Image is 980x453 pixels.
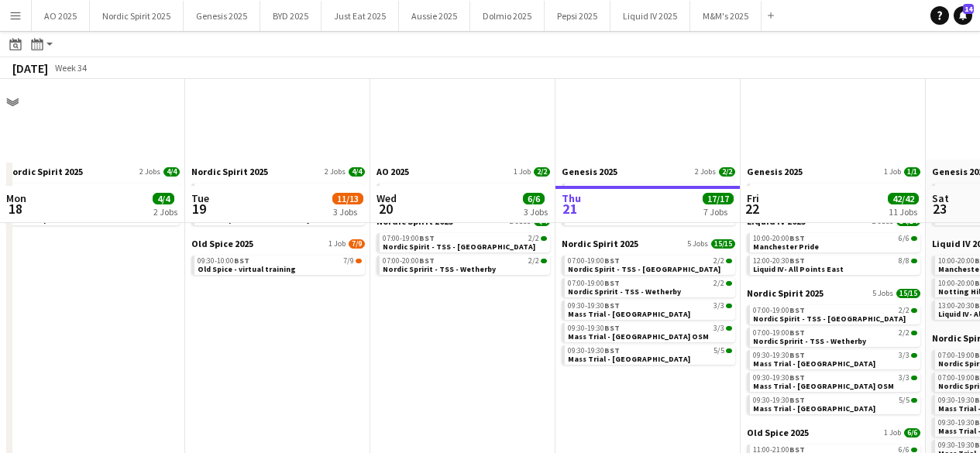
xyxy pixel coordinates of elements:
span: 3/3 [911,353,917,358]
span: 2/2 [541,259,547,263]
span: Mon [6,191,26,205]
span: BST [234,256,249,266]
span: 1 Job [884,428,901,438]
span: 17/17 [703,193,734,204]
span: BST [234,184,249,194]
span: 1 Job [328,239,346,249]
span: BST [604,256,620,266]
span: Nordic Spririt - TSS - Wetherby [753,336,866,346]
span: Nordic Spirit - TSS - Beaconsfield [753,314,906,324]
span: 20 [374,200,397,218]
span: 3/3 [726,304,732,308]
button: Dolmio 2025 [470,1,545,31]
button: Just Eat 2025 [322,1,399,31]
div: 11 Jobs [889,206,918,218]
span: 2/2 [541,236,547,241]
span: 19 [189,200,209,218]
span: 3/3 [899,352,910,359]
span: Nordic Spirit 2025 [562,238,638,249]
div: Nordic Spirit 20252 Jobs4/407:00-19:00BST2/2Nordic Spirit - TSS - [GEOGRAPHIC_DATA]07:00-20:00BST... [377,215,550,278]
a: 10:00-15:00BST2/2AO-Mascot and Chaperone [383,184,547,201]
span: Fri [747,191,759,205]
a: 07:00-20:00BST2/2Nordic Spririt - TSS - Wetherby [383,256,547,273]
span: Mass Trial - Leeds [568,309,690,319]
button: Pepsi 2025 [545,1,610,31]
div: Genesis 20252 Jobs2/201:00-03:30BST1/1Genesis - British Masters - travel time07:00-20:00BST1/1Gen... [562,166,735,238]
span: 5/5 [714,347,724,355]
span: 09:30-10:00 [198,257,249,265]
span: Genesis 2025 [562,166,617,177]
span: Genesis 2025 [747,166,803,177]
span: Nordic Spirit - TSS - Beaconsfield [383,242,535,252]
span: 11/13 [332,193,363,204]
span: 2/2 [911,331,917,335]
a: 07:00-19:00BST2/2Nordic Spririt - TSS - Wetherby [753,328,917,345]
span: 07:00-19:00 [753,329,805,337]
span: 3/3 [911,376,917,380]
span: BST [604,323,620,333]
span: Nordic Spirit 2025 [191,166,268,177]
span: 15/15 [896,289,920,298]
a: 09:30-19:30BST3/3Mass Trial - [GEOGRAPHIC_DATA] [568,300,732,318]
span: BST [604,184,620,194]
span: 2/2 [714,257,724,265]
span: 3/3 [899,374,910,382]
span: 4/4 [163,167,180,177]
span: Nordic Spirit - TSS - Beaconsfield [568,264,720,274]
span: AO 2025 [377,166,409,177]
span: 3/3 [714,302,724,310]
a: 07:00-19:00BST2/2Nordic Spirit - TSS - [GEOGRAPHIC_DATA] [568,256,732,273]
span: Manchester Pride [753,242,819,252]
a: 07:00-19:00BST2/2Nordic Spirit - TSS - [GEOGRAPHIC_DATA] [198,184,362,201]
button: AO 2025 [32,1,90,31]
a: Genesis 20251 Job1/1 [747,166,920,177]
span: Mass Trial - London OSM [753,381,894,391]
a: 09:30-19:30BST5/5Mass Trial - [GEOGRAPHIC_DATA] [568,345,732,363]
span: Mass Trial - Leeds [753,359,875,369]
span: Old Spice 2025 [747,427,809,438]
div: 3 Jobs [333,206,363,218]
span: 42/42 [888,193,919,204]
span: 1/1 [904,167,920,177]
a: 07:00-19:00BST2/2Nordic Spririt - TSS - Wetherby [12,184,177,201]
span: Wed [377,191,397,205]
span: BST [419,184,435,194]
button: Aussie 2025 [399,1,470,31]
span: 18 [4,200,26,218]
span: BST [604,345,620,355]
div: Nordic Spirit 20255 Jobs15/1507:00-19:00BST2/2Nordic Spirit - TSS - [GEOGRAPHIC_DATA]07:00-19:00B... [747,287,920,427]
span: 7/9 [349,239,365,249]
div: Genesis 20251 Job1/107:00-20:00BST1/1Genesis - British Masters [747,166,920,215]
a: 09:30-19:30BST3/3Mass Trial - [GEOGRAPHIC_DATA] OSM [753,372,917,390]
span: 09:30-19:30 [568,324,620,332]
span: 2/2 [528,235,539,242]
span: 07:00-20:00 [383,257,435,265]
span: 4/4 [349,167,365,177]
div: Liquid IV 20252 Jobs14/1410:00-20:00BST6/6Manchester Pride12:00-20:30BST8/8Liquid IV- All Points ... [747,215,920,287]
a: Nordic Spirit 20255 Jobs15/15 [562,238,735,249]
span: 09:30-19:30 [753,396,805,404]
span: Nordic Spirit 2025 [6,166,83,177]
div: Nordic Spirit 20252 Jobs4/407:00-19:00BST2/2Nordic Spririt - TSS - Wetherby07:00-19:00BST2/2Nordi... [6,166,180,228]
span: Sat [932,191,949,205]
span: BST [419,256,435,266]
a: 01:00-03:30BST1/1Genesis - British Masters - travel time [568,184,732,201]
span: 5/5 [911,398,917,403]
a: 07:00-19:00BST2/2Nordic Spirit - TSS - [GEOGRAPHIC_DATA] [753,305,917,323]
span: 3/3 [726,326,732,331]
span: 15/15 [711,239,735,249]
button: BYD 2025 [260,1,322,31]
span: Tue [191,191,209,205]
span: Thu [562,191,581,205]
span: 22 [744,200,759,218]
span: 2/2 [719,167,735,177]
span: BST [789,184,805,194]
span: 2/2 [528,257,539,265]
span: 5 Jobs [872,289,893,298]
button: Nordic Spirit 2025 [90,1,184,31]
a: 07:00-19:00BST2/2Nordic Spirit - TSS - [GEOGRAPHIC_DATA] [383,233,547,251]
a: 14 [954,6,972,25]
div: [DATE] [12,60,48,76]
span: 07:00-19:00 [753,307,805,314]
span: BST [789,305,805,315]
